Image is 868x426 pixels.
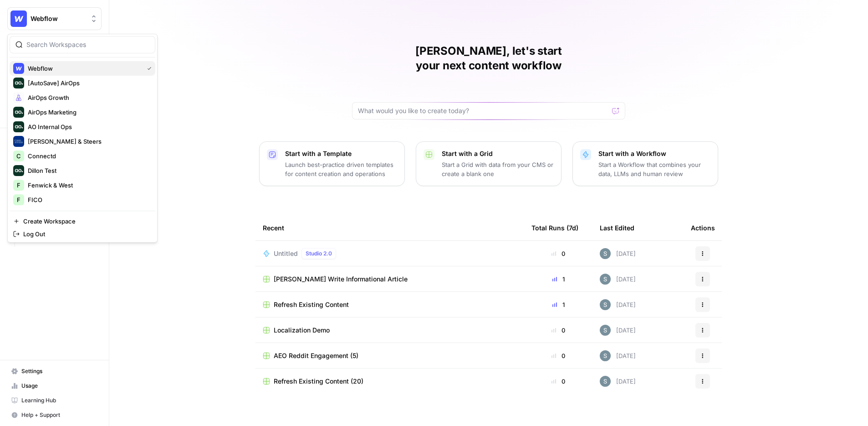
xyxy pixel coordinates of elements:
[274,377,363,386] span: Refresh Existing Content (20)
[442,160,554,178] p: Start a Grid with data from your CMS or create a blank one
[28,108,148,117] span: AirOps Marketing
[13,78,24,88] img: [AutoSave] AirOps Logo
[274,326,330,335] span: Localization Demo
[263,300,517,309] a: Refresh Existing Content
[600,325,636,336] div: [DATE]
[598,149,710,158] p: Start with a Workflow
[28,137,148,146] span: [PERSON_NAME] & Steers
[600,274,636,285] div: [DATE]
[23,229,148,239] span: Log Out
[13,136,24,147] img: Cohen & Steers Logo
[28,195,148,204] span: FICO
[274,351,358,360] span: AEO Reddit Engagement (5)
[600,248,611,259] img: w7f6q2jfcebns90hntjxsl93h3td
[352,44,625,73] h1: [PERSON_NAME], let's start your next content workflow
[13,121,24,132] img: AO Internal Ops Logo
[531,351,585,360] div: 0
[10,10,27,27] img: Webflow Logo
[600,325,611,336] img: w7f6q2jfcebns90hntjxsl93h3td
[274,275,408,284] span: [PERSON_NAME] Write Informational Article
[531,377,585,386] div: 0
[263,377,517,386] a: Refresh Existing Content (20)
[600,248,636,259] div: [DATE]
[28,151,148,161] span: Connectd
[10,215,155,228] a: Create Workspace
[7,393,102,408] a: Learning Hub
[274,249,298,258] span: Untitled
[13,63,24,74] img: Webflow Logo
[28,78,148,88] span: [AutoSave] AirOps
[263,351,517,360] a: AEO Reddit Engagement (5)
[285,149,397,158] p: Start with a Template
[572,141,718,186] button: Start with a WorkflowStart a Workflow that combines your data, LLMs and human review
[600,376,636,387] div: [DATE]
[31,14,86,23] span: Webflow
[600,376,611,387] img: w7f6q2jfcebns90hntjxsl93h3td
[600,299,611,310] img: w7f6q2jfcebns90hntjxsl93h3td
[531,215,578,240] div: Total Runs (7d)
[28,64,140,73] span: Webflow
[16,151,21,161] span: C
[358,106,608,115] input: What would you like to create today?
[7,364,102,379] a: Settings
[416,141,562,186] button: Start with a GridStart a Grid with data from your CMS or create a blank one
[7,408,102,422] button: Help + Support
[21,396,97,405] span: Learning Hub
[7,34,158,243] div: Workspace: Webflow
[7,379,102,393] a: Usage
[600,215,634,240] div: Last Edited
[263,275,517,284] a: [PERSON_NAME] Write Informational Article
[13,107,24,118] img: AirOps Marketing Logo
[306,249,332,258] span: Studio 2.0
[531,300,585,309] div: 1
[274,300,349,309] span: Refresh Existing Content
[600,274,611,285] img: w7f6q2jfcebns90hntjxsl93h3td
[600,350,636,361] div: [DATE]
[531,249,585,258] div: 0
[442,149,554,158] p: Start with a Grid
[13,165,24,176] img: Dillon Test Logo
[21,382,97,390] span: Usage
[263,215,517,240] div: Recent
[10,228,155,240] a: Log Out
[600,350,611,361] img: w7f6q2jfcebns90hntjxsl93h3td
[259,141,405,186] button: Start with a TemplateLaunch best-practice driven templates for content creation and operations
[598,160,710,178] p: Start a Workflow that combines your data, LLMs and human review
[13,92,24,103] img: AirOps Growth Logo
[691,215,715,240] div: Actions
[28,93,148,102] span: AirOps Growth
[21,411,97,419] span: Help + Support
[21,367,97,375] span: Settings
[26,40,149,49] input: Search Workspaces
[531,326,585,335] div: 0
[7,7,102,30] button: Workspace: Webflow
[263,248,517,259] a: UntitledStudio 2.0
[28,122,148,131] span: AO Internal Ops
[600,299,636,310] div: [DATE]
[531,275,585,284] div: 1
[285,160,397,178] p: Launch best-practice driven templates for content creation and operations
[17,181,20,190] span: F
[28,166,148,175] span: Dillon Test
[17,195,20,204] span: F
[263,326,517,335] a: Localization Demo
[28,181,148,190] span: Fenwick & West
[23,217,148,226] span: Create Workspace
